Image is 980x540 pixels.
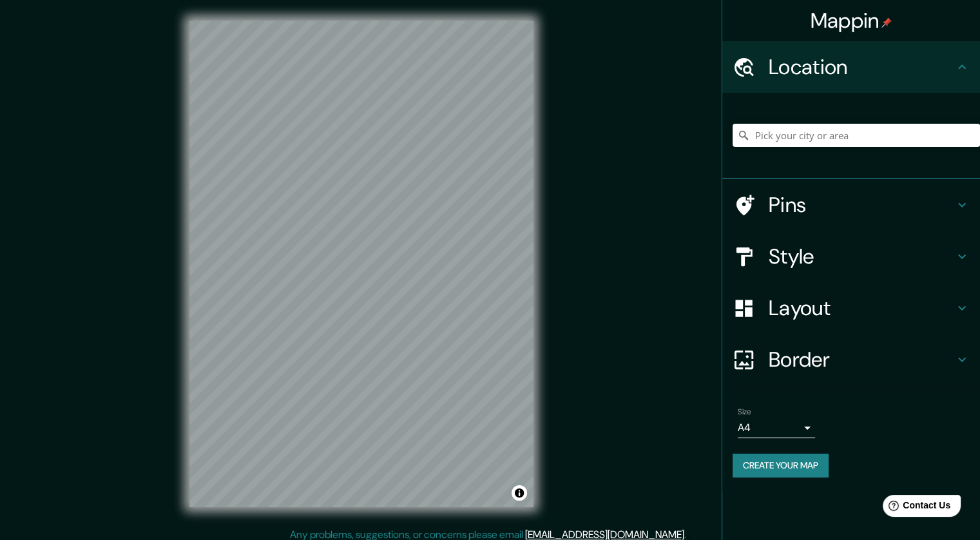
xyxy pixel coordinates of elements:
div: Style [722,231,980,282]
h4: Mappin [811,8,892,34]
div: Layout [722,282,980,334]
img: pin-icon.png [881,17,892,28]
canvas: Map [189,21,533,507]
div: A4 [738,418,815,438]
h4: Layout [769,295,954,321]
label: Size [738,407,751,418]
div: Border [722,334,980,385]
div: Pins [722,179,980,231]
button: Create your map [733,454,829,477]
div: Location [722,41,980,93]
h4: Border [769,347,954,372]
button: Toggle attribution [512,485,527,501]
input: Pick your city or area [733,124,980,147]
h4: Pins [769,192,954,218]
iframe: Help widget launcher [865,490,966,526]
h4: Style [769,244,954,269]
h4: Location [769,54,954,80]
